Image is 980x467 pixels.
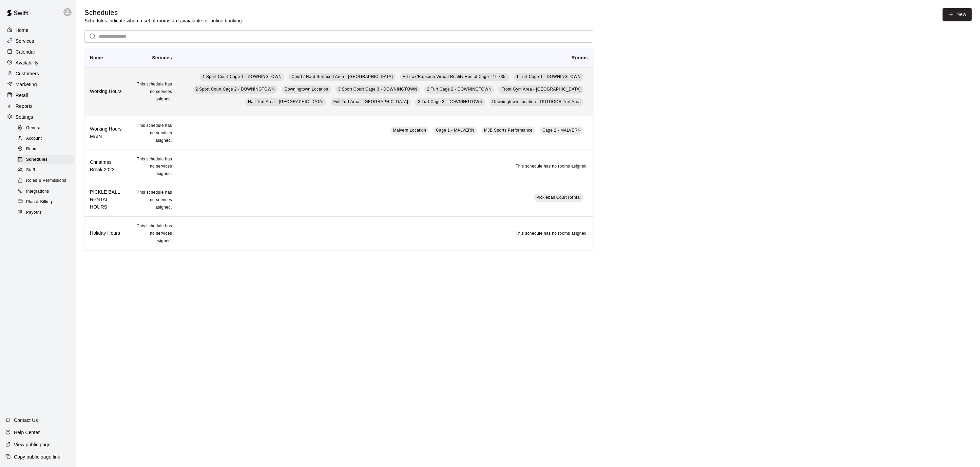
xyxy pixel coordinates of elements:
[90,88,125,95] h6: Working Hours
[16,155,74,164] div: Schedules
[90,230,125,237] h6: Holiday Hours
[291,74,393,79] span: Court / Hard Surfaced Area - [GEOGRAPHIC_DATA]
[16,92,28,99] p: Retail
[137,223,172,243] span: This schedule has no services asigned.
[5,36,71,46] div: Services
[335,85,420,94] a: 3 Sport Court Cage 3 - DOWNINGTOWN
[489,98,583,106] a: Downingtown Location - OUTDOOR Turf Area
[415,98,485,106] a: 3 Turf Cage 3 - DOWNINGTOWN
[16,208,74,217] div: Payouts
[245,98,326,106] a: Half Turf Area - [GEOGRAPHIC_DATA]
[90,55,103,60] b: Name
[26,199,52,206] span: Plan & Billing
[248,99,324,104] span: Half Turf Area - [GEOGRAPHIC_DATA]
[16,176,76,186] a: Roles & Permissions
[282,85,331,94] a: Downingtown Location
[16,197,76,207] a: Plan & Billing
[16,176,74,186] div: Roles & Permissions
[14,453,60,460] p: Copy public page link
[393,128,426,133] span: Malvern Location
[433,127,477,135] a: Cage 1 - MALVERN
[90,125,125,140] h6: Working Hours - MAIN
[16,144,74,154] div: Rooms
[285,87,328,92] span: Downingtown Location
[516,164,588,169] span: This schedule has no rooms asigned.
[90,189,125,211] h6: PICKLE BALL RENTAL HOURS
[516,231,588,236] span: This schedule has no rooms asigned.
[26,125,42,132] span: General
[84,17,242,24] p: Schedules indicate when a set of rooms are avaialable for online booking
[481,127,535,135] a: MJB Sports Performance
[14,429,40,436] p: Help Center
[14,417,38,424] p: Contact Us
[514,73,583,81] a: 1 Turf Cage 1 - DOWNINGTOWN
[16,166,74,175] div: Staff
[26,167,35,174] span: Staff
[331,98,411,106] a: Full Turf Area - [GEOGRAPHIC_DATA]
[5,101,71,111] a: Reports
[5,112,71,122] a: Settings
[196,87,275,92] span: 2 Sport Court Cage 2 - DOWNINGTOWN
[16,155,76,165] a: Schedules
[16,134,74,143] div: Account
[152,55,172,60] b: Services
[16,38,34,44] p: Services
[16,165,76,176] a: Staff
[16,70,39,77] p: Customers
[5,47,71,57] a: Calendar
[26,156,48,163] span: Schedules
[436,128,474,133] span: Cage 1 - MALVERN
[16,48,35,55] p: Calendar
[400,73,509,81] a: HitTrax/Rapsodo Virtual Reality Rental Cage - 16'x35'
[390,127,429,135] a: Malvern Location
[5,58,71,68] a: Availability
[16,207,76,218] a: Payouts
[536,195,581,200] span: Pickleball Court Rental
[516,74,581,79] span: 1 Turf Cage 1 - DOWNINGTOWN
[338,87,417,92] span: 3 Sport Court Cage 3 - DOWNINGTOWN
[137,123,172,143] span: This schedule has no services asigned.
[16,114,33,120] p: Settings
[193,85,277,94] a: 2 Sport Court Cage 2 - DOWNINGTOWN
[534,194,583,202] a: Pickleball Court Rental
[16,187,74,196] div: Integrations
[26,135,42,142] span: Account
[137,82,172,101] span: This schedule has no services asigned.
[289,73,396,81] a: Court / Hard Surfaced Area - [GEOGRAPHIC_DATA]
[26,146,40,153] span: Rooms
[16,123,74,133] div: General
[499,85,583,94] a: Front Gym Area - [GEOGRAPHIC_DATA]
[403,74,506,79] span: HitTrax/Rapsodo Virtual Reality Rental Cage - 16'x35'
[16,103,33,110] p: Reports
[427,87,492,92] span: 2 Turf Cage 2 - DOWNINGTOWN
[943,8,972,21] a: New
[16,81,37,88] p: Marketing
[26,177,66,184] span: Roles & Permissions
[542,128,581,133] span: Cage 2 - MALVERN
[333,99,408,104] span: Full Turf Area - [GEOGRAPHIC_DATA]
[5,79,71,90] a: Marketing
[84,48,593,250] table: simple table
[137,190,172,210] span: This schedule has no services asigned.
[16,144,76,155] a: Rooms
[84,8,242,17] h5: Schedules
[26,209,42,216] span: Payouts
[137,157,172,176] span: This schedule has no services asigned.
[5,25,71,35] div: Home
[26,188,49,195] span: Integrations
[5,90,71,100] a: Retail
[14,441,51,448] p: View public page
[203,74,282,79] span: 1 Sport Court Cage 1 - DOWNINGTOWN
[16,27,28,34] p: Home
[5,69,71,79] a: Customers
[501,87,581,92] span: Front Gym Area - [GEOGRAPHIC_DATA]
[90,159,125,174] h6: Christmas Break 2023
[200,73,284,81] a: 1 Sport Court Cage 1 - DOWNINGTOWN
[16,133,76,144] a: Account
